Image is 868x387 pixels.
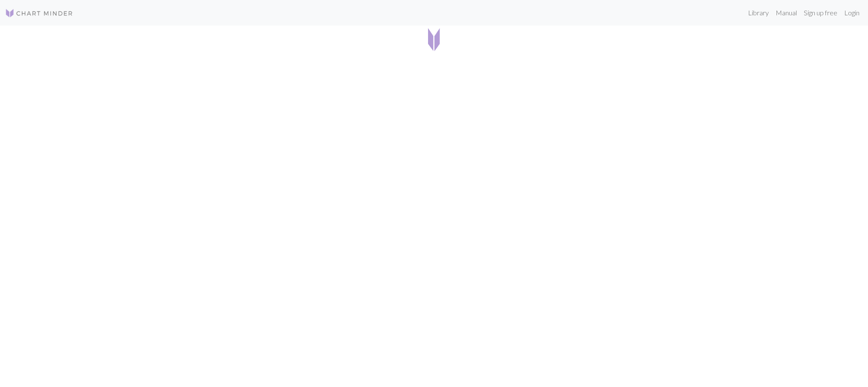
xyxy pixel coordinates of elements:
[5,8,73,18] img: Logo
[841,4,863,21] a: Login
[745,4,772,21] a: Library
[800,4,841,21] a: Sign up free
[420,26,448,53] img: Loading
[772,4,800,21] a: Manual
